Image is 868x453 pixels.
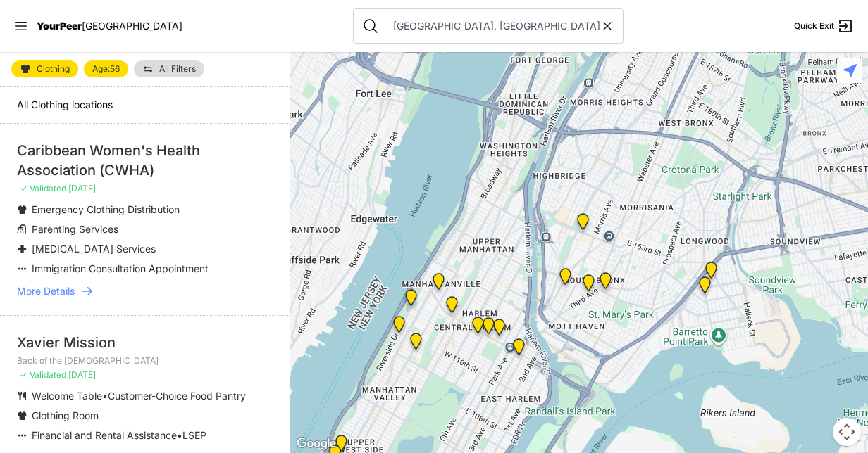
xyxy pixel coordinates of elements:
span: YourPeer [37,20,82,32]
div: The Bronx Pride Center [591,267,620,300]
div: Ford Hall [385,310,414,344]
span: Customer-Choice Food Pantry [108,390,246,402]
div: Caribbean Women's Health Association (CWHA) [17,141,273,180]
div: Manhattan [474,312,503,345]
span: [MEDICAL_DATA] Services [32,243,156,255]
div: East Harlem [485,313,514,347]
div: The PILLARS – Holistic Recovery Support [438,291,466,324]
div: Xavier Mission [17,333,273,352]
span: LSEP [182,429,206,441]
span: Immigration Consultation Appointment [32,262,209,274]
span: Financial and Rental Assistance [32,429,177,441]
span: More Details [17,284,75,298]
span: • [177,429,182,441]
div: Harm Reduction Center [551,262,580,296]
button: Map camera controls [833,418,861,446]
div: The Cathedral Church of St. John the Divine [402,327,430,361]
span: Parenting Services [32,223,118,235]
span: ✓ Validated [20,183,66,193]
span: All Clothing locations [17,98,113,110]
span: Age: 56 [92,65,120,73]
span: [DATE] [68,369,96,380]
a: Open this area in Google Maps (opens a new window) [293,435,340,453]
span: Clothing Room [32,409,99,421]
a: Clothing [11,60,78,77]
a: Age:56 [84,60,128,77]
span: Quick Exit [794,20,834,32]
a: Quick Exit [794,18,854,34]
span: • [102,390,108,402]
a: YourPeer[GEOGRAPHIC_DATA] [37,22,182,30]
div: South Bronx NeON Works [569,208,597,241]
div: Main Location [504,333,533,366]
span: All Filters [159,65,196,73]
span: ✓ Validated [20,369,66,380]
div: Living Room 24-Hour Drop-In Center [697,256,726,290]
span: [GEOGRAPHIC_DATA] [82,20,182,32]
input: Search [385,19,600,33]
span: [DATE] [68,183,96,193]
a: All Filters [134,60,204,77]
span: Clothing [37,65,70,73]
p: Back of the [DEMOGRAPHIC_DATA] [17,355,273,366]
img: Google [293,435,340,453]
span: Welcome Table [32,390,102,402]
div: Manhattan [397,283,426,317]
a: More Details [17,284,273,298]
span: Emergency Clothing Distribution [32,203,180,215]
